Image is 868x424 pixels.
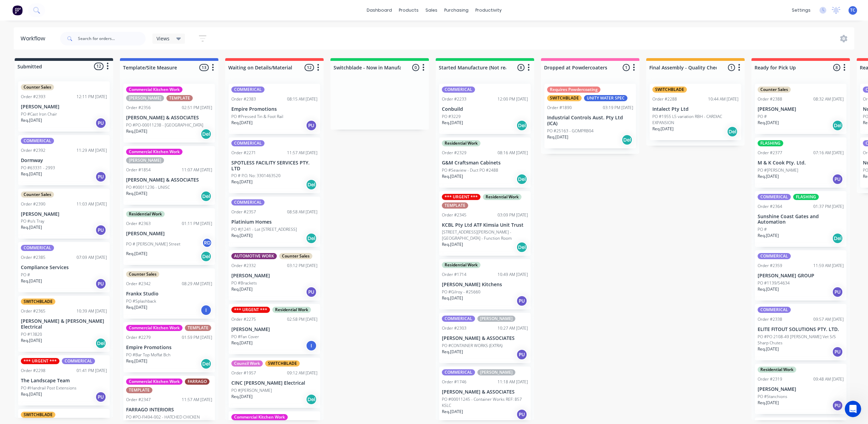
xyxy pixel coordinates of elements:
p: [PERSON_NAME] GROUP [758,273,844,279]
div: 01:41 PM [DATE] [77,368,107,374]
p: PO #Splashback [126,298,156,304]
p: Req. [DATE] [442,120,463,126]
div: Order #2390 [21,201,45,207]
div: PU [95,278,106,289]
div: TEMPLATE [185,325,211,331]
div: COMMERICALOrder #238308:15 AM [DATE]Empire PromotionsPO #Pressed Tin & Foot RailReq.[DATE]PU [229,84,320,134]
div: Order #2329 [442,150,466,156]
div: Del [727,126,738,137]
div: [PERSON_NAME] [477,369,515,375]
p: [PERSON_NAME] & [PERSON_NAME] Electrical [21,318,107,330]
div: *** URGENT ***COMMERICALOrder #229801:41 PM [DATE]The Landscape TeamPO #Handrail Post ExtensionsR... [18,355,110,406]
div: TEMPLATE [166,95,193,101]
div: COMMERICAL [442,316,475,322]
p: PO #Gilroy - #25660 [442,289,480,295]
p: FARRAGO INTERIORS [126,407,212,413]
div: Order #2233 [442,96,466,102]
div: Del [201,251,212,262]
p: [PERSON_NAME] [231,273,317,279]
p: Req. [DATE] [231,340,253,346]
div: COMMERICAL [231,87,265,93]
a: dashboard [363,5,395,15]
p: Req. [DATE] [758,346,779,352]
div: PU [95,225,106,236]
div: Residential WorkOrder #236301:11 PM [DATE][PERSON_NAME]PO # [PERSON_NAME] StreetRDReq.[DATE]Del [123,208,215,265]
p: PO # P.O. No: 3301463520 [231,173,281,179]
div: Order #2275 [231,316,256,322]
p: Req. [DATE] [21,117,42,123]
p: Req. [DATE] [126,190,147,197]
div: Residential Work [442,262,480,268]
p: Compliance Services [21,265,107,270]
div: Requires Powdercoating [547,87,600,93]
div: Order #2359 [758,263,782,269]
div: products [395,5,422,15]
div: Order #1714 [442,271,466,278]
div: I [306,340,317,351]
div: 03:19 PM [DATE] [603,105,633,111]
div: 11:18 AM [DATE] [498,379,528,385]
div: Order #1854 [126,167,151,173]
div: COMMERICALOrder #238507:09 AM [DATE]Compliance ServicesPO #Req.[DATE]PU [18,242,110,292]
div: 09:12 AM [DATE] [287,370,317,376]
div: purchasing [441,5,472,15]
div: Del [201,191,212,202]
div: PU [832,400,843,411]
div: *** URGENT ***Residential WorkTEMPLATEOrder #234503:09 PM [DATE]KCBL Pty Ltd ATF Kimsia Unit Trus... [439,191,531,256]
div: 02:58 PM [DATE] [287,316,317,322]
div: Counter SalesOrder #239312:11 PM [DATE][PERSON_NAME]PO #Cast Iron ChairReq.[DATE]PU [18,81,110,132]
div: 09:57 AM [DATE] [813,316,844,322]
div: Del [306,179,317,190]
div: COMMERICAL[PERSON_NAME]Order #174611:18 AM [DATE][PERSON_NAME] & ASSOCIATESPO #00011245 - Contain... [439,367,531,423]
div: [PERSON_NAME] [126,157,164,163]
div: 11:29 AM [DATE] [77,147,107,154]
iframe: Intercom live chat [845,401,861,417]
p: PO #Fan Cover [231,334,259,340]
p: PO #00011236 - UNISC [126,184,170,190]
div: 01:59 PM [DATE] [182,334,212,341]
div: 08:29 AM [DATE] [182,281,212,287]
div: 07:16 AM [DATE] [813,150,844,156]
p: Req. [DATE] [21,171,42,177]
div: Del [516,174,527,185]
div: Residential Work [126,211,165,217]
div: 07:09 AM [DATE] [77,254,107,261]
div: SWITCHBLADE [21,412,55,418]
div: 02:51 PM [DATE] [182,105,212,111]
div: PU [516,409,527,420]
p: PO #[PERSON_NAME] [758,167,798,173]
div: Order #2385 [21,254,45,261]
div: Order #2342 [126,281,151,287]
div: 01:37 PM [DATE] [813,203,844,210]
div: 03:12 PM [DATE] [287,263,317,269]
div: 08:32 AM [DATE] [813,96,844,102]
p: PO #1139/54634 [758,280,790,286]
div: sales [422,5,441,15]
div: Order #2357 [231,209,256,215]
p: Req. [DATE] [547,134,568,140]
p: PO # [PERSON_NAME] Street [126,241,180,247]
div: Order #2393 [21,94,45,100]
div: Commercial Kitchen Work [126,379,182,385]
div: Order #2319 [758,376,782,382]
p: PO #Cast Iron Chair [21,111,57,117]
div: 10:39 AM [DATE] [77,308,107,314]
div: 11:03 AM [DATE] [77,201,107,207]
div: Del [201,129,212,140]
p: Req. [DATE] [21,337,42,344]
div: Del [622,134,633,145]
div: SWITCHBLADEOrder #228810:44 AM [DATE]Intalect Pty LtdPO #1955 L5 variation RBH - CARDIAC EXPANSIO... [650,84,741,140]
div: Order #2364 [758,203,782,210]
div: Counter Sales [126,271,159,277]
p: [PERSON_NAME] & ASSOCIATES [442,389,528,395]
div: 11:57 AM [DATE] [287,150,317,156]
p: The Landscape Team [21,378,107,384]
div: Counter SalesOrder #238808:32 AM [DATE][PERSON_NAME]PO #Req.[DATE]Del [755,84,846,134]
div: PU [95,392,106,402]
p: Req. [DATE] [758,400,779,406]
div: Residential WorkOrder #171410:49 AM [DATE][PERSON_NAME] KitchensPO #Gilroy - #25660Req.[DATE]PU [439,259,531,309]
div: COMMERICALFLASHINGOrder #236401:37 PM [DATE]Sunshine Coast Gates and AutomationPO #Req.[DATE]Del [755,191,846,247]
p: Req. [DATE] [442,295,463,301]
div: Residential Work [758,367,796,373]
p: [PERSON_NAME] Kitchens [442,282,528,288]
